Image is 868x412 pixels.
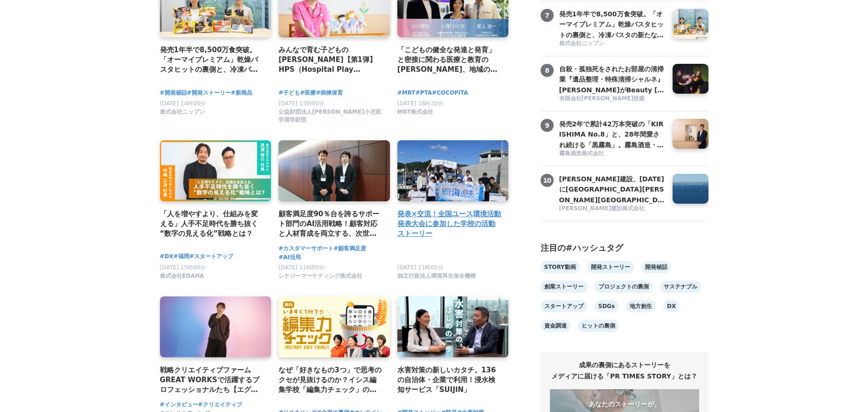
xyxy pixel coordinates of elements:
[578,320,619,332] a: ヒットの裏側
[641,261,671,273] a: 開発秘話
[278,100,325,107] span: [DATE] 13時00分
[559,40,604,48] span: 株式会社ニップン
[559,9,666,40] h3: 発売1年半で8,500万食突破。「オーマイプレミアム」乾燥パスタヒットの裏側と、冷凍パスタの新たな挑戦。徹底的な消費者起点で「おいしさ」を追求するニップンの歩み
[278,209,382,239] a: 顧客満足度90％台を誇るサポート部門のAI活用戦略！顧客対応と人材育成を両立する、次世代コンタクトセンターへの変革｜コンタクトセンター・アワード[DATE]参加レポート
[278,253,301,262] a: #AI活用
[559,119,666,150] h3: 発売2年で累計42万本突破の「KIRISHIMA No.8」と、28年間愛され続ける「黒霧島」。霧島酒造・新社長が明かす、第四次焼酎ブームの新潮流とは。
[278,45,382,75] a: みんなで育む子どもの[PERSON_NAME]【第1弾】 HPS（Hospital Play Specialist）[PERSON_NAME] ーチャイルドフレンドリーな医療を目指して
[198,400,242,409] a: #クリエイティブ
[397,365,501,395] h4: 水害対策の新しいカタチ。136の自治体・企業で利用！浸水検知サービス「SUIJIN」
[626,300,656,312] a: 地方創生
[559,95,666,103] a: 有限会社[PERSON_NAME]技建
[160,252,174,261] a: #DX
[559,150,666,158] a: 霧島酒造株式会社
[278,264,325,271] span: [DATE] 11時00分
[541,174,554,187] span: 10
[541,119,554,132] span: 9
[397,264,444,271] span: [DATE] 11時00分
[541,64,554,77] span: 8
[187,89,231,97] a: #開発ストーリー
[559,95,645,103] span: 有限会社[PERSON_NAME]技建
[189,252,233,261] a: #スタートアップ
[559,119,666,149] a: 発売2年で累計42万本突破の「KIRISHIMA No.8」と、28年間愛され続ける「黒霧島」。霧島酒造・新社長が明かす、第四次焼酎ブームの新潮流とは。
[559,174,666,204] a: [PERSON_NAME]建設、[DATE]に[GEOGRAPHIC_DATA][PERSON_NAME][GEOGRAPHIC_DATA]沖で「浮体式洋上風力発電所」を本格稼働へ
[300,89,316,97] a: #医療
[559,174,666,205] h3: [PERSON_NAME]建設、[DATE]に[GEOGRAPHIC_DATA][PERSON_NAME][GEOGRAPHIC_DATA]沖で「浮体式洋上風力発電所」を本格稼働へ
[559,40,666,48] a: 株式会社ニップン
[559,64,666,94] a: 自殺・孤独死をされたお部屋の清掃業『遺品整理・特殊清掃シャルネ』[PERSON_NAME]がBeauty [GEOGRAPHIC_DATA][PERSON_NAME][GEOGRAPHIC_DA...
[541,320,570,332] a: 資金調達
[278,108,382,124] span: 公益財団法人[PERSON_NAME]小児医学奨学財団
[160,275,204,282] a: 株式会社EDAHA
[550,359,699,382] h2: 成果の裏側にあるストーリーを メディアに届ける「PR TIMES STORY」とは？
[663,300,680,312] a: DX
[397,272,476,280] span: 独立行政法人環境再生保全機構
[541,281,587,293] a: 創業ストーリー
[595,300,619,312] a: SDGs
[160,264,206,271] span: [DATE] 15時00分
[397,209,501,239] a: 発表×交流！全国ユース環境活動発表大会に参加した学校の活動ストーリー
[595,281,653,293] a: プロジェクトの裏側
[160,108,205,116] span: 株式会社ニップン
[160,111,205,117] a: 株式会社ニップン
[416,89,432,97] a: #PTA
[397,89,416,97] a: #MRT
[559,150,604,158] span: 霧島酒造株式会社
[160,209,264,239] h4: 「人を増やすより、仕組みを変える」人手不足時代を勝ち抜く“数字の見える化”戦略とは？
[432,89,468,97] a: #COCOPiTA
[278,365,382,395] a: なぜ「好きなもの3つ」で思考のクセが見抜けるのか？イシス編集学校「編集力チェック」の秘密
[174,252,189,261] a: #福岡
[278,272,362,280] span: シナジーマーケティング株式会社
[541,9,554,22] span: 7
[278,244,333,253] a: #カスタマーサポート
[231,89,252,97] a: #新商品
[160,100,206,107] span: [DATE] 14時00分
[559,205,666,213] a: [PERSON_NAME]建設株式会社
[333,244,366,253] a: #顧客満足度
[160,45,264,75] a: 発売1年半で8,500万食突破。「オーマイプレミアム」乾燥パスタヒットの裏側と、冷凍パスタの新たな挑戦。徹底的な消費者起点で「おいしさ」を追求するニップンの歩み
[541,261,580,273] a: STORY動画
[278,119,382,125] a: 公益財団法人[PERSON_NAME]小児医学奨学財団
[397,45,501,75] a: 「こどもの健全な発達と発育」と密接に関わる医療と教育の[PERSON_NAME]、地域の役割や関わり方
[397,100,444,107] span: [DATE] 16時30分
[160,89,187,97] a: #開発秘話
[559,205,645,213] span: [PERSON_NAME]建設株式会社
[160,400,198,409] a: #インタビュー
[541,241,708,254] div: 注目の#ハッシュタグ
[397,108,433,116] span: MRT株式会社
[559,9,666,39] a: 発売1年半で8,500万食突破。「オーマイプレミアム」乾燥パスタヒットの裏側と、冷凍パスタの新たな挑戦。徹底的な消費者起点で「おいしさ」を追求するニップンの歩み
[587,261,634,273] a: 開発ストーリー
[397,275,476,282] a: 独立行政法人環境再生保全機構
[316,89,343,97] a: #病棟保育
[541,300,587,312] a: スタートアップ
[160,365,264,395] a: 戦略クリエイティブファーム GREAT WORKSで活躍するプロフェッショナルたち【エグゼクティブクリエイティブディレクター [PERSON_NAME]編】
[278,89,300,97] a: #子ども
[559,64,666,95] h3: 自殺・孤独死をされたお部屋の清掃業『遺品整理・特殊清掃シャルネ』[PERSON_NAME]がBeauty [GEOGRAPHIC_DATA][PERSON_NAME][GEOGRAPHIC_DA...
[660,281,701,293] a: サステナブル
[278,275,362,282] a: シナジーマーケティング株式会社
[397,111,433,117] a: MRT株式会社
[160,272,204,280] span: 株式会社EDAHA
